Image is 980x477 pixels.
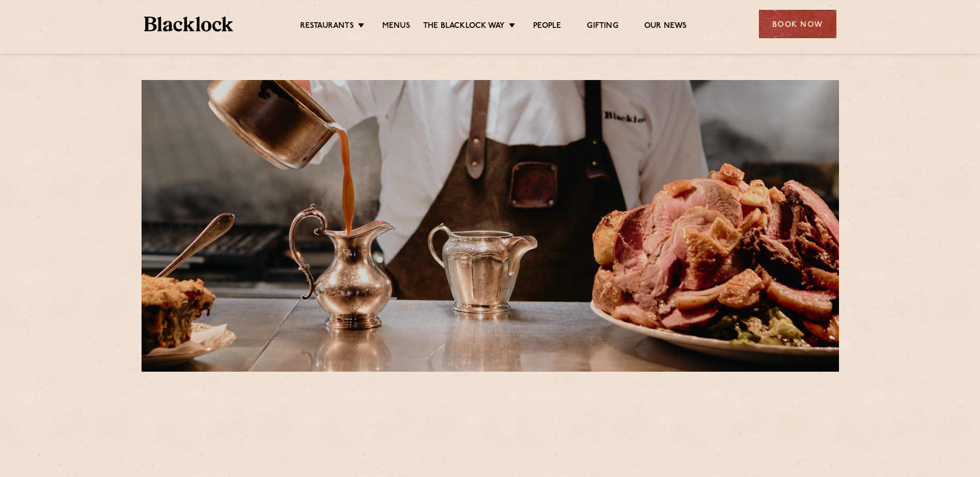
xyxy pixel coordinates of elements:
a: Restaurants [300,21,354,33]
a: Our News [644,21,687,33]
a: Menus [382,21,410,33]
img: BL_Textured_Logo-footer-cropped.svg [144,17,234,31]
a: The Blacklock Way [423,21,505,33]
a: Gifting [587,21,618,33]
div: Book Now [759,10,836,38]
a: People [533,21,561,33]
